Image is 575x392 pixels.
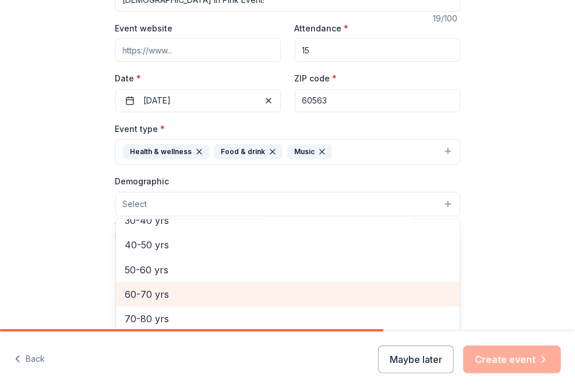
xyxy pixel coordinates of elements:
[125,237,450,252] span: 40-50 yrs
[123,197,147,211] span: Select
[115,219,460,358] div: Select
[125,287,450,302] span: 60-70 yrs
[125,262,450,277] span: 50-60 yrs
[125,311,450,326] span: 70-80 yrs
[115,192,460,216] button: Select
[125,213,450,228] span: 30-40 yrs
